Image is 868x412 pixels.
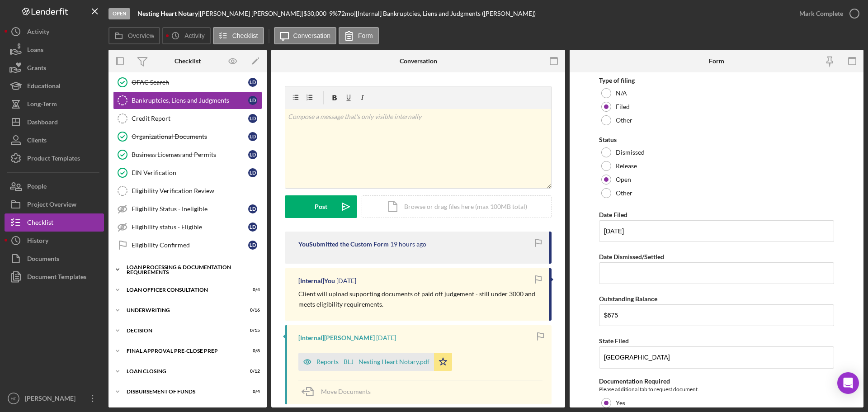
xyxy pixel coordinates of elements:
div: Long-Term [27,95,57,115]
div: Underwriting [127,308,237,313]
label: Activity [184,32,204,39]
div: | [137,10,200,17]
div: 0 / 8 [244,348,260,354]
div: Form [709,57,724,65]
div: L D [248,96,257,105]
div: OFAC Search [132,79,248,86]
button: Form [339,27,379,44]
span: $30,000 [303,9,326,17]
button: Project Overview [5,195,104,213]
div: [Internal] [PERSON_NAME] [298,334,375,341]
time: 2025-09-04 20:37 [336,277,356,284]
div: Activity [27,23,49,43]
a: Checklist [5,213,104,232]
button: Move Documents [298,380,380,403]
div: | [Internal] Bankruptcies, Liens and Judgments ([PERSON_NAME]) [354,10,536,17]
div: Open Intercom Messenger [837,372,859,394]
div: Eligibility status - Eligible [132,223,248,231]
div: Open [108,8,130,19]
button: Loans [5,41,104,59]
div: Post [315,195,327,218]
div: Loan Officer Consultation [127,287,237,293]
div: Eligibility Verification Review [132,187,262,194]
div: 0 / 12 [244,369,260,374]
div: L D [248,132,257,141]
div: L D [248,78,257,87]
div: Grants [27,59,46,79]
label: Release [616,162,637,170]
button: Activity [162,27,210,44]
button: Document Templates [5,268,104,286]
div: Reports - BLJ - Nesting Heart Notary.pdf [316,358,429,365]
label: Overview [128,32,154,39]
label: Date Dismissed/Settled [599,253,664,260]
div: You Submitted the Custom Form [298,241,389,248]
a: OFAC SearchLD [113,73,262,91]
div: Educational [27,77,61,97]
div: Disbursement of Funds [127,389,237,394]
button: Clients [5,131,104,149]
button: Documents [5,250,104,268]
div: Checklist [27,213,53,234]
label: Conversation [293,32,331,39]
label: Open [616,176,631,183]
a: Business Licenses and PermitsLD [113,146,262,164]
div: Please additional tab to request document. [599,385,834,394]
div: History [27,232,48,252]
div: L D [248,168,257,177]
a: Organizational DocumentsLD [113,128,262,146]
div: EIN Verification [132,169,248,176]
label: Other [616,189,632,197]
label: State Filed [599,337,629,345]
div: 0 / 4 [244,287,260,293]
a: Eligibility Status - IneligibleLD [113,200,262,218]
div: [Internal] You [298,277,335,284]
button: Conversation [274,27,337,44]
button: Checklist [213,27,264,44]
div: Conversation [400,57,437,65]
div: Clients [27,131,47,152]
button: Educational [5,77,104,95]
label: Filed [616,103,630,110]
div: Eligibility Status - Ineligible [132,205,248,213]
button: People [5,177,104,195]
div: Documentation Required [599,378,834,385]
button: Long-Term [5,95,104,113]
a: Product Templates [5,149,104,167]
div: Checklist [175,57,201,65]
p: Client will upload supporting documents of paid off judgement - still under 3000 and meets eligib... [298,289,540,309]
div: L D [248,114,257,123]
div: [PERSON_NAME] [23,389,81,410]
div: Organizational Documents [132,133,248,140]
a: Credit ReportLD [113,109,262,128]
div: People [27,177,47,198]
button: Grants [5,59,104,77]
div: Loan Closing [127,369,237,374]
div: Eligibility Confirmed [132,242,248,249]
div: Product Templates [27,149,80,170]
div: Bankruptcies, Liens and Judgments [132,97,248,104]
a: Eligibility Verification Review [113,182,262,200]
div: Credit Report [132,115,248,122]
a: Activity [5,23,104,41]
time: 2025-08-28 21:21 [376,334,396,341]
div: Decision [127,328,237,333]
label: Outstanding Balance [599,295,657,303]
div: [PERSON_NAME] [PERSON_NAME] | [200,10,303,17]
div: 0 / 15 [244,328,260,333]
a: Bankruptcies, Liens and JudgmentsLD [113,91,262,109]
div: Loan Processing & Documentation Requirements [127,265,255,275]
div: Document Templates [27,268,86,288]
a: Dashboard [5,113,104,131]
label: Dismissed [616,149,645,156]
div: 72 mo [338,10,354,17]
button: Overview [108,27,160,44]
label: N/A [616,90,627,97]
div: Project Overview [27,195,76,216]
